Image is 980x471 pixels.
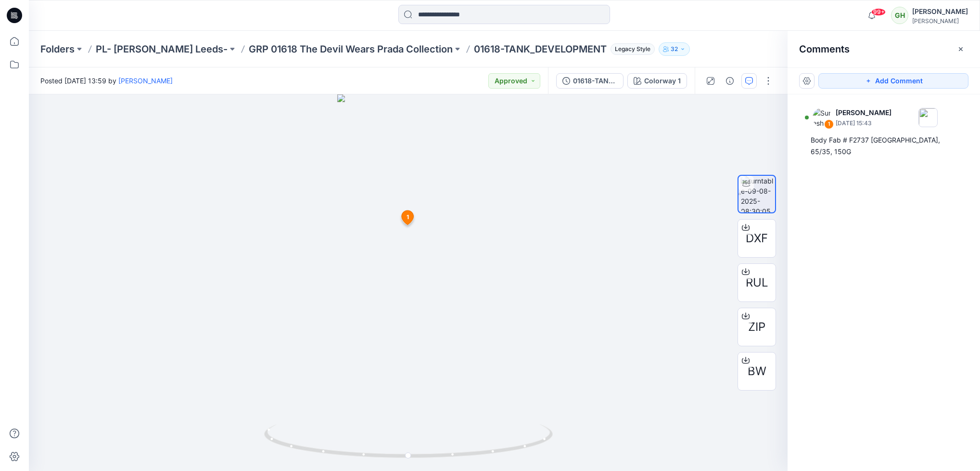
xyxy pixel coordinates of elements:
span: BW [748,363,766,380]
button: Add Comment [818,73,968,89]
div: [PERSON_NAME] [912,6,968,17]
a: Folders [40,42,75,56]
div: 1 [824,119,834,129]
button: Colorway 1 [627,73,687,89]
span: Posted [DATE] 13:59 by [40,76,173,86]
p: 32 [671,44,678,54]
h2: Comments [799,43,850,55]
p: [PERSON_NAME] [836,107,891,118]
button: 32 [659,42,690,56]
span: DXF [746,230,768,247]
a: GRP 01618 The Devil Wears Prada Collection [249,42,453,56]
span: ZIP [748,318,765,336]
span: 99+ [871,8,886,16]
button: Details [722,73,738,89]
img: Suresh Perera [813,108,832,127]
a: PL- [PERSON_NAME] Leeds- [96,42,228,56]
span: RUL [746,274,768,291]
a: [PERSON_NAME] [118,77,173,85]
button: 01618-TANK_DEVELOPMENT [556,73,624,89]
div: 01618-TANK_DEVELOPMENT [573,76,617,86]
div: Colorway 1 [644,76,681,86]
p: 01618-TANK_DEVELOPMENT [474,42,607,56]
button: Legacy Style [607,42,655,56]
span: Legacy Style [611,43,655,55]
img: turntable-09-08-2025-08:30:05 [741,176,775,212]
p: [DATE] 15:43 [836,118,891,128]
div: [PERSON_NAME] [912,17,968,25]
div: Body Fab # F2737 [GEOGRAPHIC_DATA], 65/35, 150G [811,134,957,157]
div: GH [891,7,908,24]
